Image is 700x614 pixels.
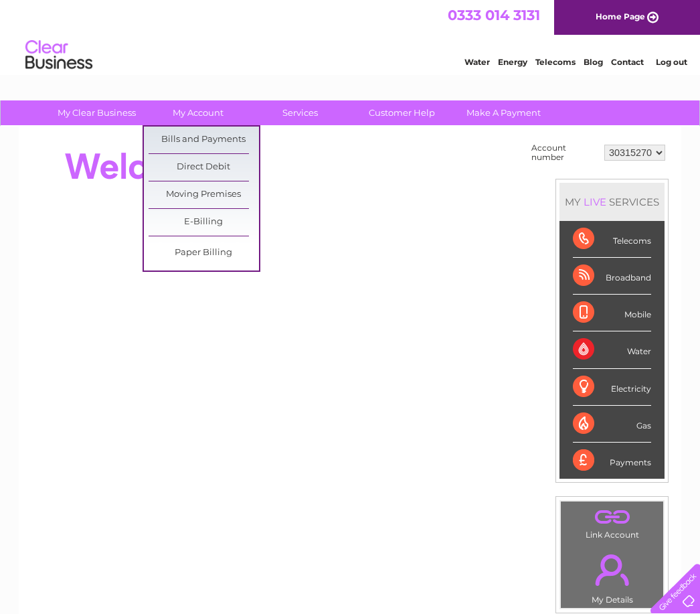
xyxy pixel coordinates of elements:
td: Link Account [560,501,664,543]
div: Clear Business is a trading name of Verastar Limited (registered in [GEOGRAPHIC_DATA] No. 3667643... [35,7,667,65]
a: . [564,546,660,593]
a: Services [245,100,355,125]
div: MY SERVICES [559,183,665,221]
td: Account number [528,140,601,165]
a: E-Billing [149,209,259,236]
a: Contact [611,57,644,67]
div: Mobile [573,295,651,331]
div: LIVE [581,196,609,208]
a: Make A Payment [448,100,559,125]
a: Telecoms [535,57,576,67]
div: Telecoms [573,221,651,258]
a: Customer Help [347,100,457,125]
a: My Clear Business [41,100,152,125]
a: Bills and Payments [149,127,259,153]
div: Broadband [573,258,651,295]
a: Moving Premises [149,181,259,208]
a: Energy [498,57,527,67]
a: 0333 014 3131 [448,7,540,23]
div: Payments [573,443,651,479]
div: Gas [573,406,651,443]
td: My Details [560,543,664,609]
a: Direct Debit [149,154,259,181]
div: Electricity [573,369,651,406]
img: logo.png [25,35,93,76]
a: Log out [656,57,687,67]
a: Paper Billing [149,240,259,266]
div: Water [573,331,651,368]
a: Blog [584,57,603,67]
a: Water [464,57,490,67]
a: My Account [143,100,254,125]
a: . [564,505,660,528]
